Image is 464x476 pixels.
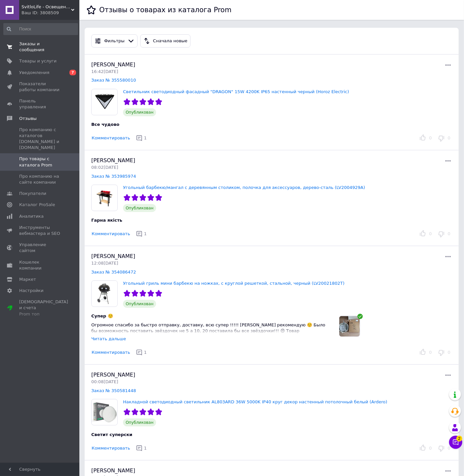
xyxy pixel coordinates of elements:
a: Светильник светодиодный фасадный "DRAGON" 15W 4200K IP65 настенный черный (Horoz Electric) [123,89,349,94]
div: Читать дальше [91,336,126,341]
span: 08:02[DATE] [91,165,118,170]
span: Уведомления [19,70,49,76]
span: 1 [144,135,147,140]
span: Опубликован [123,300,156,308]
button: Чат с покупателем2 [449,436,462,449]
span: 7 [69,70,76,75]
span: Заказы и сообщения [19,41,61,53]
span: Все чудово [91,122,119,127]
button: Комментировать [91,231,130,238]
span: SvitloLife - Освещение и Сантехника [21,4,71,10]
span: Настройки [19,288,43,294]
span: 2 [456,434,462,440]
span: Опубликован [123,419,156,426]
div: Prom топ [19,311,68,317]
div: Сначала новые [152,38,189,45]
img: Угольный барбекю/мангал с деревянным столиком, полочка для аксессуаров, дерево-сталь (LV2004929A) [92,185,117,211]
button: Комментировать [91,349,130,356]
span: 12:08[DATE] [91,261,118,266]
span: [PERSON_NAME] [91,61,135,68]
span: 00:08[DATE] [91,379,118,384]
span: Огромное спасибо за быстро отправку, доставку, всю супер !!!!! [PERSON_NAME] рекомендую ☺️ Было б... [91,322,325,340]
button: Комментировать [91,135,130,142]
div: Ваш ID: 3808509 [21,10,79,16]
a: Заказ № 353985974 [91,174,136,179]
span: Гарна якість [91,218,122,223]
button: 1 [134,348,149,358]
button: Комментировать [91,445,130,452]
span: 1 [144,231,147,236]
span: Опубликован [123,204,156,212]
span: [PERSON_NAME] [91,467,135,474]
span: [PERSON_NAME] [91,253,135,259]
span: Про товары с каталога Prom [19,156,61,168]
input: Поиск [3,23,78,35]
button: Фильтры [91,34,138,48]
span: Инструменты вебмастера и SEO [19,225,61,237]
button: 1 [134,229,149,239]
span: Супер ☺️ [91,313,113,318]
span: Товары и услуги [19,58,57,64]
span: Панель управления [19,98,61,110]
span: Аналитика [19,213,44,219]
span: Светит суперски [91,432,132,437]
span: Каталог ProSale [19,202,55,208]
a: Угольный гриль мини барбекю на ножках, с круглой решеткой, стальной, черный (LV20021802T) [123,281,345,286]
button: 1 [134,443,149,454]
a: Заказ № 355580010 [91,78,136,83]
span: Кошелек компании [19,259,61,271]
span: Показатели работы компании [19,81,61,93]
a: Угольный барбекю/мангал с деревянным столиком, полочка для аксессуаров, дерево-сталь (LV2004929A) [123,185,365,190]
span: Управление сайтом [19,242,61,254]
span: Про компанию с каталогов [DOMAIN_NAME] и [DOMAIN_NAME] [19,127,61,151]
span: 1 [144,446,147,451]
img: Угольный гриль мини барбекю на ножках, с круглой решеткой, стальной, черный (LV20021802T) [92,281,117,307]
div: Фильтры [103,38,126,45]
a: Заказ № 350581448 [91,388,136,393]
img: Накладной светодиодный светильник AL803ARD 36W 5000K IP40 круг декор настенный потолочный белый (... [92,399,117,425]
span: 16:42[DATE] [91,69,118,74]
span: 1 [144,350,147,355]
span: [PERSON_NAME] [91,372,135,378]
button: Сначала новые [140,34,190,48]
a: Накладной светодиодный светильник AL803ARD 36W 5000K IP40 круг декор настенный потолочный белый (... [123,399,387,404]
span: Покупатели [19,191,46,197]
span: Отзывы [19,116,37,122]
span: [PERSON_NAME] [91,157,135,164]
span: Маркет [19,276,36,282]
button: 1 [134,133,149,143]
span: Про компанию на сайте компании [19,173,61,185]
span: Опубликован [123,108,156,116]
a: Заказ № 354086472 [91,270,136,275]
span: [DEMOGRAPHIC_DATA] и счета [19,299,68,317]
img: Светильник светодиодный фасадный "DRAGON" 15W 4200K IP65 настенный черный (Horoz Electric) [92,89,117,115]
h1: Отзывы о товарах из каталога Prom [99,6,232,14]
